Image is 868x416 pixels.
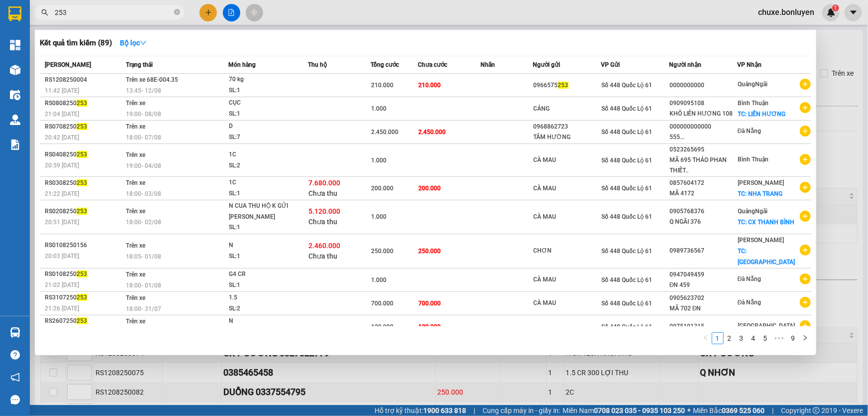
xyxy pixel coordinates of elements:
div: SL: 1 [229,109,303,120]
span: 210.000 [418,82,441,89]
span: QuảngNgãi [738,81,768,88]
div: RS0708250 [45,122,123,132]
div: ĐN 459 [670,280,737,290]
img: warehouse-icon [10,90,20,100]
div: 0000000000 [670,80,737,91]
span: 7.680.000 [308,179,340,187]
span: 20:51 [DATE] [45,219,79,226]
span: 1.000 [371,157,386,164]
img: solution-icon [10,139,20,150]
span: Số 448 Quốc Lộ 61 [601,82,652,89]
span: 250.000 [371,248,393,255]
span: [PERSON_NAME] [45,61,91,68]
a: 5 [760,333,771,344]
span: plus-circle [800,182,811,193]
span: 2.450.000 [418,129,446,136]
span: 2.460.000 [308,242,340,250]
img: warehouse-icon [10,115,20,125]
span: 200.000 [418,185,441,192]
span: VP Gửi [601,61,620,68]
div: 0989736567 [670,246,737,256]
span: Món hàng [228,61,256,68]
span: 253 [77,271,87,277]
div: 0947049459 [670,270,737,280]
span: Số 448 Quốc Lộ 61 [601,300,652,307]
span: 253 [77,179,87,186]
li: 2 [724,332,736,344]
div: N [229,240,303,251]
div: SL: 1 [229,251,303,262]
div: CÀ MAU [534,155,601,165]
span: 253 [77,151,87,158]
a: 4 [748,333,759,344]
div: 0523265695 [670,144,737,155]
div: N CUA THU HỘ K GỬI [PERSON_NAME] [229,201,303,222]
span: Bình Thuận [738,100,769,107]
span: 21:02 [DATE] [45,281,79,288]
span: TC: NHA TRANG [738,190,782,197]
span: QuảngNgãi [738,208,768,215]
span: 11:42 [DATE] [45,87,79,94]
div: 1.5 [229,292,303,303]
div: 0909095108 [670,98,737,109]
span: plus-circle [800,154,811,165]
span: plus-circle [800,102,811,113]
span: 18:00 - 31/07 [126,305,161,312]
span: plus-circle [800,297,811,308]
span: Người gửi [533,61,561,68]
span: 13:45 - 12/08 [126,87,161,94]
span: plus-circle [800,320,811,331]
div: CỤC [229,98,303,109]
a: 3 [736,333,747,344]
span: Số 448 Quốc Lộ 61 [601,213,652,220]
span: 253 [77,100,87,107]
span: Trên xe [126,294,145,301]
span: Trên xe [126,318,145,325]
div: MÃ 695 THẢO PHAN THIẾT.. [670,155,737,176]
span: Số 448 Quốc Lộ 61 [601,323,652,330]
div: CÀ MAU [534,275,601,285]
span: notification [10,373,20,382]
div: Q NGÃI 376 [670,217,737,227]
div: RS3107250 [45,292,123,303]
input: Tìm tên, số ĐT hoặc mã đơn [55,7,172,18]
li: Next 5 Pages [772,332,787,344]
div: SL: 2 [229,303,303,314]
div: 1C [229,149,303,160]
img: warehouse-icon [10,65,20,75]
span: Trên xe [126,208,145,215]
h3: Kết quả tìm kiếm ( 89 ) [40,38,112,48]
span: Trạng thái [126,61,153,68]
span: [PERSON_NAME] [738,237,784,244]
button: left [700,332,712,344]
span: 200.000 [371,185,393,192]
span: 2.450.000 [371,129,398,136]
span: [GEOGRAPHIC_DATA] [738,322,795,329]
span: 700.000 [418,300,441,307]
span: TC: CX THANH BÌNH [738,219,794,226]
div: RS0108250 [45,269,123,279]
div: CHƠN [534,246,601,256]
span: 21:26 [DATE] [45,305,79,312]
span: 120.000 [371,323,393,330]
span: Trên xe [126,123,145,130]
span: down [140,39,147,46]
span: Chưa thu [308,218,337,226]
span: 1.000 [371,213,386,220]
div: D [229,121,303,132]
span: [PERSON_NAME] [738,179,784,186]
span: 20:42 [DATE] [45,134,79,141]
span: Số 448 Quốc Lộ 61 [601,129,652,136]
span: plus-circle [800,245,811,256]
span: Chưa thu [308,252,337,260]
span: 120.000 [418,323,441,330]
span: Số 448 Quốc Lộ 61 [601,157,652,164]
div: G4 CR [229,269,303,280]
span: 18:00 - 01/08 [126,282,161,289]
div: 0905768376 [670,206,737,217]
li: 9 [787,332,799,344]
span: Đà Nẵng [738,299,762,306]
li: Next Page [799,332,811,344]
span: 19:00 - 04/08 [126,162,161,169]
span: Trên xe 68E-004.35 [126,76,178,83]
